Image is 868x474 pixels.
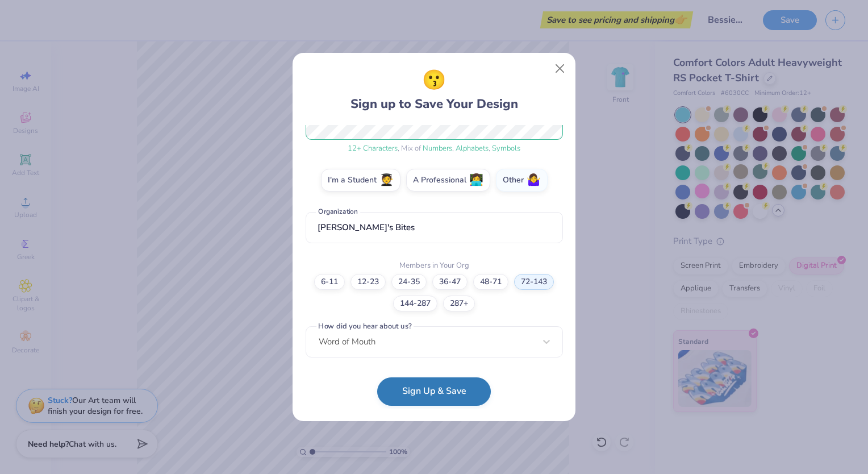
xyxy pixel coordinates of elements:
span: 👩‍💻 [469,174,483,187]
label: 36-47 [432,274,468,290]
label: 287+ [443,296,475,311]
label: 6-11 [314,274,345,290]
button: Sign Up & Save [377,377,491,406]
span: Alphabets [456,143,489,153]
label: 12-23 [350,274,386,290]
label: 48-71 [473,274,508,290]
span: Symbols [492,143,520,153]
label: A Professional [406,169,490,192]
label: Other [496,169,548,192]
span: Numbers [423,143,452,153]
label: 72-143 [514,274,554,290]
label: How did you hear about us? [316,321,414,332]
span: 😗 [422,66,446,95]
button: Close [549,58,571,80]
span: 🧑‍🎓 [379,174,394,187]
span: 🤷‍♀️ [527,174,541,187]
span: 12 + Characters [348,143,398,153]
label: 144-287 [393,296,437,311]
div: , Mix of , , [306,143,563,155]
div: Sign up to Save Your Design [350,66,518,114]
label: 24-35 [391,274,427,290]
label: I'm a Student [321,169,400,192]
label: Members in Your Org [399,260,469,272]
